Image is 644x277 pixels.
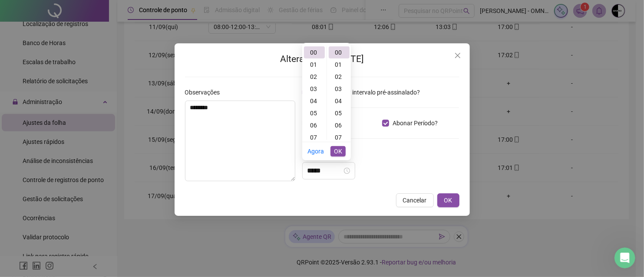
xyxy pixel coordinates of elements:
span: close [454,52,461,59]
button: OK [437,193,459,207]
label: Observações [185,88,226,97]
button: OK [330,146,346,156]
div: 01 [304,59,325,71]
span: Abonar Período? [389,118,441,128]
div: 06 [329,119,350,131]
button: Cancelar [396,193,434,207]
div: 02 [304,71,325,83]
div: 02 [329,71,350,83]
div: 00 [329,46,350,59]
div: 04 [329,95,350,107]
div: 05 [304,107,325,119]
span: Cancelar [403,196,427,205]
iframe: Intercom live chat [614,248,635,268]
a: Agora [307,148,324,155]
div: 03 [304,83,325,95]
div: 05 [329,107,350,119]
span: Desconsiderar intervalo pré-assinalado? [309,88,424,97]
div: 07 [304,131,325,143]
button: Close [451,49,465,62]
div: 04 [304,95,325,107]
span: OK [444,196,452,205]
h2: Alterar no dia [DATE] [185,52,459,66]
div: 06 [304,119,325,131]
div: 07 [329,131,350,143]
div: 00 [304,46,325,59]
div: 03 [329,83,350,95]
div: 01 [329,59,350,71]
span: OK [334,147,342,156]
